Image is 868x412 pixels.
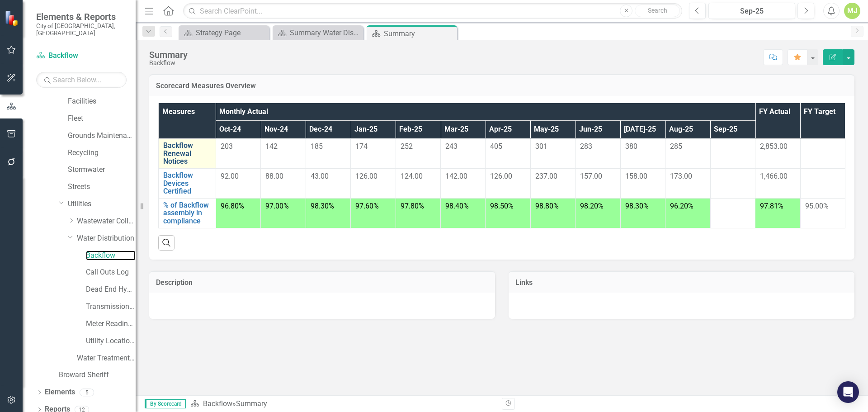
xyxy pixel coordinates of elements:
span: 98.40% [445,202,469,210]
span: 92.00 [221,172,239,180]
div: Summary [149,50,188,60]
span: 98.30% [625,202,649,210]
td: Double-Click to Edit Right Click for Context Menu [159,169,216,199]
span: 95.00% [805,202,829,210]
span: 126.00 [490,172,512,180]
div: 5 [80,388,94,396]
a: Elements [45,387,75,398]
h3: Scorecard Measures Overview [156,82,848,90]
a: Dead End Hydrant Flushing Log [86,284,136,295]
span: 142 [265,142,278,151]
input: Search Below... [36,72,127,88]
a: Transmission and Distribution [86,302,136,312]
span: Elements & Reports [36,11,127,22]
div: Summary [236,399,267,408]
div: Backflow [149,60,188,66]
a: Wastewater Collection [77,216,136,227]
span: 380 [625,142,637,151]
span: 96.20% [670,202,693,210]
div: Open Intercom Messenger [837,381,859,403]
span: 98.30% [311,202,334,210]
span: 126.00 [355,172,377,180]
small: City of [GEOGRAPHIC_DATA], [GEOGRAPHIC_DATA] [36,22,127,37]
span: 158.00 [625,172,647,180]
span: 285 [670,142,682,151]
button: Sep-25 [708,3,795,19]
div: Sep-25 [712,6,792,17]
span: 97.80% [401,202,424,210]
span: 1,466.00 [760,172,788,180]
a: Backflow Renewal Notices [163,142,211,166]
span: By Scorecard [145,399,186,408]
div: Strategy Page [196,27,267,38]
a: Fleet [68,114,136,124]
a: Backflow [86,251,136,261]
input: Search ClearPoint... [183,3,682,19]
a: Stormwater [68,165,136,175]
span: 98.50% [490,202,514,210]
a: Utility Location Requests [86,336,136,346]
span: 203 [221,142,233,151]
a: Summary Water Distribution - Program Description (6030) [275,27,361,38]
span: 301 [535,142,547,151]
a: Backflow [203,399,232,408]
img: ClearPoint Strategy [5,10,20,26]
h3: Links [515,279,848,287]
div: » [190,399,495,409]
span: 43.00 [311,172,329,180]
span: 243 [445,142,458,151]
span: 2,853.00 [760,142,788,151]
a: Backflow Devices Certified [163,171,211,195]
span: 96.80% [221,202,244,210]
button: Search [635,5,680,17]
a: Strategy Page [181,27,267,38]
a: Broward Sheriff [59,370,136,380]
span: 174 [355,142,368,151]
span: 142.00 [445,172,467,180]
span: 124.00 [401,172,423,180]
span: 405 [490,142,502,151]
a: Grounds Maintenance [68,131,136,141]
h3: Description [156,279,488,287]
a: Meter Reading ([PERSON_NAME]) [86,319,136,329]
span: 157.00 [580,172,602,180]
div: Summary [384,28,455,39]
a: Utilities [68,199,136,209]
span: 98.20% [580,202,604,210]
a: Streets [68,182,136,192]
span: Search [648,7,667,14]
span: 98.80% [535,202,559,210]
a: Facilities [68,96,136,107]
span: 283 [580,142,592,151]
span: 97.00% [265,202,289,210]
td: Double-Click to Edit Right Click for Context Menu [159,198,216,228]
span: 185 [311,142,323,151]
div: Summary Water Distribution - Program Description (6030) [290,27,361,38]
a: Backflow [36,51,127,61]
a: Water Distribution [77,233,136,244]
span: 252 [401,142,413,151]
a: Recycling [68,148,136,158]
span: 88.00 [265,172,283,180]
span: 97.60% [355,202,379,210]
a: Call Outs Log [86,267,136,278]
span: 97.81% [760,202,783,210]
a: % of Backflow assembly in compliance [163,201,211,225]
a: Water Treatment Plant [77,353,136,364]
td: Double-Click to Edit Right Click for Context Menu [159,139,216,169]
button: MJ [844,3,860,19]
span: 173.00 [670,172,692,180]
span: 237.00 [535,172,557,180]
